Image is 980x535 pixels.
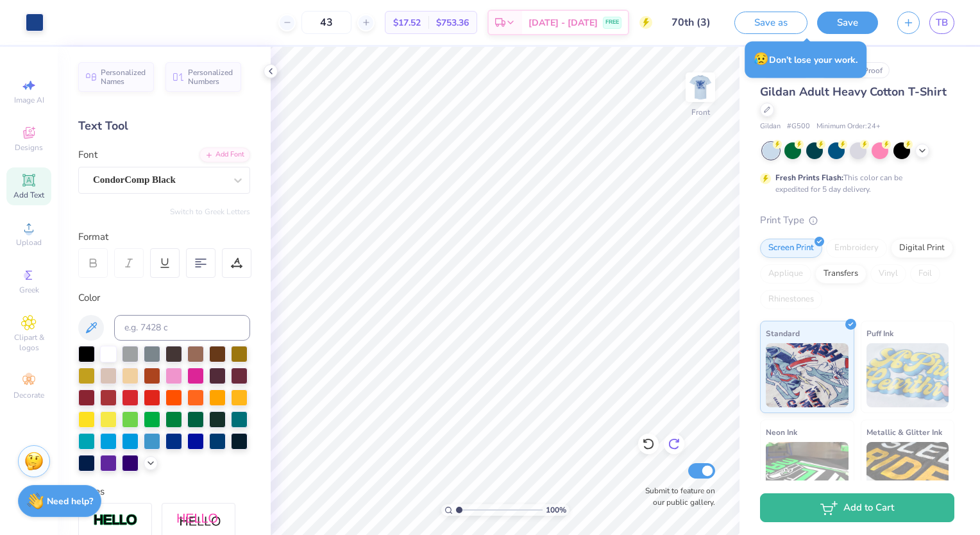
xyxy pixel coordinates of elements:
div: Text Tool [78,117,250,135]
span: TB [936,15,948,30]
span: Gildan [760,121,781,132]
span: $17.52 [393,16,421,30]
span: 100 % [546,504,566,516]
span: Minimum Order: 24 + [816,121,881,132]
span: Add Text [13,190,44,200]
div: Screen Print [760,239,822,258]
span: Designs [15,142,43,153]
span: Puff Ink [866,327,893,340]
img: Metallic & Glitter Ink [866,442,949,506]
div: This color can be expedited for 5 day delivery. [775,172,933,195]
span: FREE [605,18,619,27]
input: – – [301,11,351,34]
div: Front [691,106,710,118]
span: Clipart & logos [6,332,51,353]
div: Rhinestones [760,290,822,309]
img: Neon Ink [766,442,849,506]
img: Front [688,74,713,100]
span: $753.36 [436,16,469,30]
span: [DATE] - [DATE] [528,16,598,30]
div: Transfers [815,264,866,284]
div: Don’t lose your work. [745,41,866,78]
img: Standard [766,343,849,407]
span: Standard [766,327,800,340]
label: Font [78,148,97,162]
div: Embroidery [826,239,887,258]
span: Greek [19,285,39,295]
img: Puff Ink [866,343,949,407]
div: Color [78,291,250,305]
span: # G500 [787,121,810,132]
input: e.g. 7428 c [114,315,250,341]
strong: Need help? [47,495,93,507]
div: Foil [910,264,940,284]
span: Personalized Numbers [188,68,233,86]
span: Gildan Adult Heavy Cotton T-Shirt [760,84,947,99]
img: Shadow [176,513,221,529]
input: Untitled Design [662,10,725,35]
img: Stroke [93,513,138,528]
button: Switch to Greek Letters [170,207,250,217]
div: Digital Print [891,239,953,258]
div: Vinyl [870,264,906,284]
button: Add to Cart [760,493,954,522]
a: TB [929,12,954,34]
strong: Fresh Prints Flash: [775,173,843,183]
span: Metallic & Glitter Ink [866,425,942,439]
div: Format [78,230,251,244]
span: Personalized Names [101,68,146,86]
span: Neon Ink [766,425,797,439]
div: Add Font [199,148,250,162]
span: Image AI [14,95,44,105]
label: Submit to feature on our public gallery. [638,485,715,508]
button: Save as [734,12,807,34]
span: Upload [16,237,42,248]
div: Styles [78,484,250,499]
span: Decorate [13,390,44,400]
div: Print Type [760,213,954,228]
span: 😥 [754,51,769,67]
button: Save [817,12,878,34]
div: Applique [760,264,811,284]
